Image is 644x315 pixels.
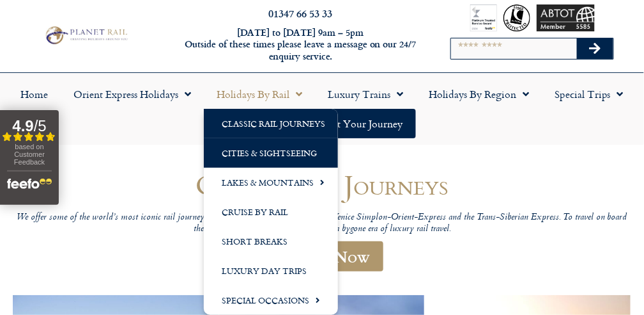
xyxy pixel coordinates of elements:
p: We offer some of the world’s most iconic rail journeys featuring private trains such as the Venic... [15,212,629,236]
a: Cruise by Rail [204,197,338,227]
a: Lakes & Mountains [204,168,338,197]
ul: Holidays by Rail [204,109,338,315]
a: Holidays by Region [416,79,542,109]
nav: Menu [6,79,638,138]
a: Cities & Sightseeing [204,138,338,168]
button: Search [577,38,614,59]
a: Luxury Day Trips [204,256,338,286]
h6: [DATE] to [DATE] 9am – 5pm Outside of these times please leave a message on our 24/7 enquiry serv... [175,27,426,63]
img: Planet Rail Train Holidays Logo [42,24,129,45]
a: Special Trips [542,79,636,109]
a: Orient Express Holidays [61,79,204,109]
a: Short Breaks [204,227,338,256]
a: Special Occasions [204,286,338,315]
a: Luxury Trains [315,79,416,109]
a: 01347 66 53 33 [268,6,332,20]
a: Classic Rail Journeys [204,109,338,138]
a: Holidays by Rail [204,79,315,109]
a: Home [8,79,61,109]
a: Start your Journey [309,109,416,138]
